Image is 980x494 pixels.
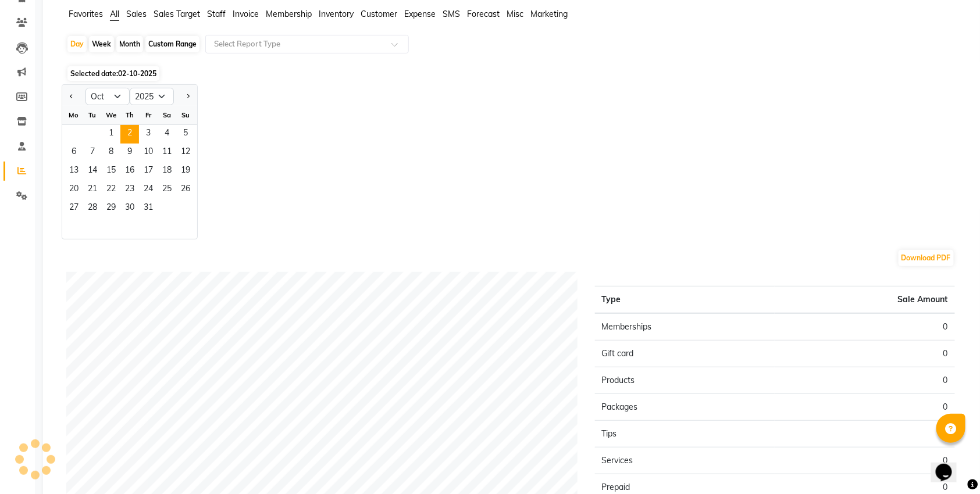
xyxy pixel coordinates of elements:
span: 28 [83,199,102,218]
td: Tips [595,421,775,448]
div: Monday, October 20, 2025 [65,181,83,199]
div: Sunday, October 5, 2025 [176,125,195,144]
span: 24 [139,181,158,199]
td: 0 [775,448,955,474]
span: SMS [443,9,460,19]
span: 17 [139,162,158,181]
span: 02-10-2025 [118,69,156,78]
span: 9 [120,144,139,162]
span: 27 [65,199,83,218]
div: Tu [83,106,102,124]
span: Forecast [467,9,500,19]
td: 0 [775,421,955,448]
td: Memberships [595,313,775,341]
span: 22 [102,181,120,199]
span: 11 [158,144,176,162]
div: Wednesday, October 15, 2025 [102,162,120,181]
select: Select year [130,88,174,105]
span: All [110,9,119,19]
div: Su [176,106,195,124]
td: 0 [775,341,955,367]
div: Sunday, October 19, 2025 [176,162,195,181]
td: 0 [775,313,955,341]
span: 7 [83,144,102,162]
span: Inventory [319,9,354,19]
span: 19 [176,162,195,181]
div: Custom Range [145,36,199,52]
div: Thursday, October 30, 2025 [120,199,139,218]
td: 0 [775,394,955,421]
td: Products [595,367,775,394]
div: Week [89,36,114,52]
span: 6 [65,144,83,162]
span: Customer [361,9,397,19]
div: Saturday, October 25, 2025 [158,181,176,199]
th: Sale Amount [775,287,955,314]
span: 23 [120,181,139,199]
div: Monday, October 27, 2025 [65,199,83,218]
span: 2 [120,125,139,144]
div: Monday, October 13, 2025 [65,162,83,181]
div: Tuesday, October 14, 2025 [83,162,102,181]
th: Type [595,287,775,314]
div: Mo [65,106,83,124]
span: Sales [126,9,147,19]
span: Expense [404,9,436,19]
span: 15 [102,162,120,181]
span: 4 [158,125,176,144]
div: Friday, October 31, 2025 [139,199,158,218]
div: Sa [158,106,176,124]
span: 8 [102,144,120,162]
td: Gift card [595,341,775,367]
span: 10 [139,144,158,162]
span: Staff [207,9,226,19]
div: Tuesday, October 28, 2025 [83,199,102,218]
div: Saturday, October 4, 2025 [158,125,176,144]
span: 3 [139,125,158,144]
button: Download PDF [899,250,954,266]
div: Friday, October 10, 2025 [139,144,158,162]
td: Packages [595,394,775,421]
span: Favorites [69,9,103,19]
span: Marketing [530,9,568,19]
span: Selected date: [67,66,159,81]
span: 13 [65,162,83,181]
div: Sunday, October 26, 2025 [176,181,195,199]
span: Membership [266,9,312,19]
div: Fr [139,106,158,124]
span: 26 [176,181,195,199]
div: Thursday, October 23, 2025 [120,181,139,199]
div: Thursday, October 16, 2025 [120,162,139,181]
div: Thursday, October 9, 2025 [120,144,139,162]
button: Previous month [67,87,76,106]
div: Saturday, October 11, 2025 [158,144,176,162]
div: Saturday, October 18, 2025 [158,162,176,181]
span: 14 [83,162,102,181]
div: Sunday, October 12, 2025 [176,144,195,162]
iframe: chat widget [931,448,968,482]
div: Friday, October 3, 2025 [139,125,158,144]
div: Month [116,36,143,52]
span: Invoice [233,9,259,19]
span: Sales Target [154,9,200,19]
span: 20 [65,181,83,199]
td: 0 [775,367,955,394]
span: Misc [507,9,523,19]
div: Day [67,36,87,52]
select: Select month [85,88,130,105]
span: 29 [102,199,120,218]
span: 25 [158,181,176,199]
div: Wednesday, October 1, 2025 [102,125,120,144]
span: 18 [158,162,176,181]
div: Th [120,106,139,124]
div: Thursday, October 2, 2025 [120,125,139,144]
div: Monday, October 6, 2025 [65,144,83,162]
div: Tuesday, October 21, 2025 [83,181,102,199]
div: Wednesday, October 8, 2025 [102,144,120,162]
div: We [102,106,120,124]
div: Friday, October 24, 2025 [139,181,158,199]
span: 16 [120,162,139,181]
div: Tuesday, October 7, 2025 [83,144,102,162]
div: Wednesday, October 22, 2025 [102,181,120,199]
button: Next month [183,87,193,106]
